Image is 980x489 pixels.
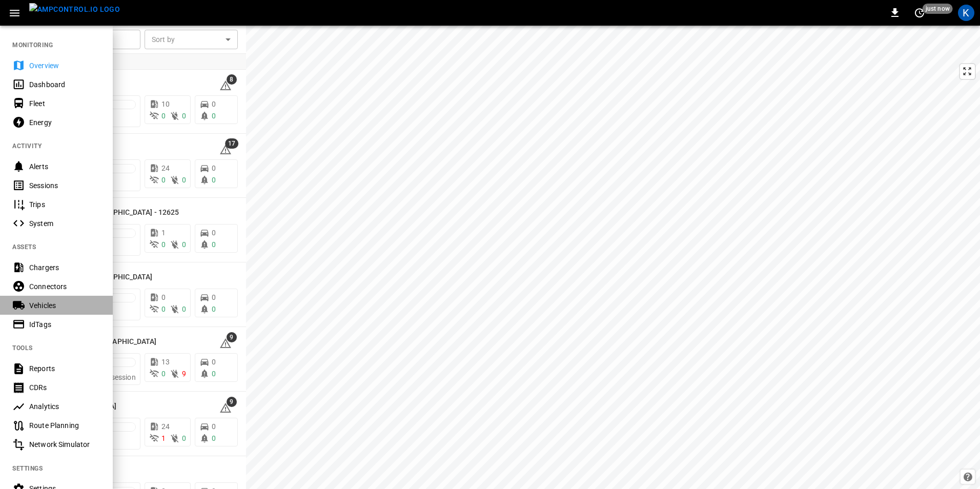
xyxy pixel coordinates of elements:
div: Trips [29,199,100,210]
div: Chargers [29,262,100,273]
div: Dashboard [29,79,100,90]
div: CDRs [29,382,100,393]
div: Analytics [29,401,100,412]
div: System [29,218,100,229]
div: profile-icon [958,5,974,21]
div: Connectors [29,281,100,292]
div: Vehicles [29,300,100,311]
div: Reports [29,363,100,374]
div: Alerts [29,161,100,172]
div: Network Simulator [29,439,100,450]
button: set refresh interval [911,5,928,21]
div: IdTags [29,319,100,330]
span: just now [923,4,953,14]
div: Route Planning [29,420,100,431]
div: Fleet [29,98,100,109]
div: Sessions [29,180,100,191]
img: ampcontrol.io logo [29,3,120,16]
div: Energy [29,117,100,128]
div: Overview [29,60,100,71]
